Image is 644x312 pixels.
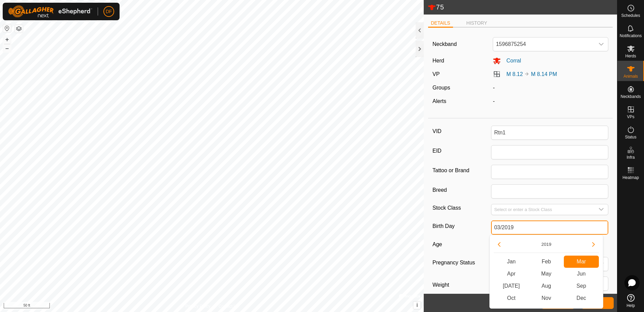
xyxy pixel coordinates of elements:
[622,176,639,180] span: Heatmap
[432,98,446,104] label: Alerts
[432,85,450,90] label: Groups
[8,5,92,18] img: Gallagher Logo
[432,40,457,48] label: Neckband
[428,3,617,12] h2: 75
[588,239,599,250] button: Next Year
[626,304,635,308] span: Help
[432,71,440,77] label: VP
[625,54,636,58] span: Herds
[432,257,491,268] label: Pregnancy Status
[432,220,491,232] label: Birth Day
[432,58,444,63] label: Herd
[623,74,638,78] span: Animals
[432,204,491,212] label: Stock Class
[617,291,644,310] a: Help
[490,97,611,105] div: -
[416,302,418,308] span: i
[490,84,611,92] div: -
[494,256,529,268] span: Jan
[494,292,529,304] span: Oct
[15,25,23,33] button: Map Layers
[491,204,594,215] input: Select or enter a Stock Class
[529,292,564,304] span: Nov
[432,126,491,137] label: VID
[494,239,505,250] button: Previous Year
[621,14,640,18] span: Schedules
[529,268,564,280] span: May
[626,155,635,159] span: Infra
[506,71,523,77] a: M 8.12
[432,184,491,196] label: Breed
[464,20,490,27] li: HISTORY
[3,24,11,32] button: Reset Map
[627,115,634,119] span: VPs
[3,44,11,52] button: –
[620,34,642,38] span: Notifications
[564,256,599,268] span: Mar
[564,280,599,292] span: Sep
[501,58,521,63] span: Corral
[564,268,599,280] span: Jun
[432,145,491,157] label: EID
[529,256,564,268] span: Feb
[428,20,453,28] li: DETAILS
[185,303,211,309] a: Privacy Policy
[625,135,636,139] span: Status
[413,302,421,309] button: i
[620,95,641,99] span: Neckbands
[3,35,11,44] button: +
[432,277,491,293] label: Weight
[494,280,529,292] span: [DATE]
[432,165,491,176] label: Tattoo or Brand
[594,37,608,51] div: dropdown trigger
[493,37,594,51] span: 1596875254
[594,204,608,215] div: dropdown trigger
[529,280,564,292] span: Aug
[219,303,238,309] a: Contact Us
[489,235,603,309] div: Choose Date
[531,71,557,77] a: M 8.14 PM
[524,71,529,77] img: to
[564,292,599,304] span: Dec
[494,268,529,280] span: Apr
[106,8,112,15] span: DF
[539,240,554,248] button: Choose Year
[432,240,491,249] label: Age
